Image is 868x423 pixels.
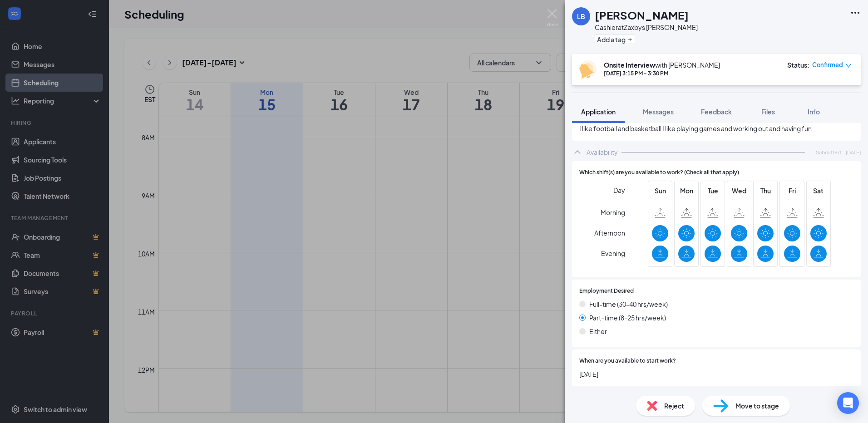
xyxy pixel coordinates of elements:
[816,148,842,156] span: Submitted:
[587,148,618,157] div: Availability
[731,186,747,196] span: Wed
[589,299,668,309] span: Full-time (30-40 hrs/week)
[643,108,674,116] span: Messages
[595,34,635,44] button: PlusAdd a tag
[589,313,666,323] span: Part-time (8-25 hrs/week)
[595,7,689,23] h1: [PERSON_NAME]
[601,245,625,261] span: Evening
[808,108,820,116] span: Info
[850,7,861,18] svg: Ellipses
[810,186,827,196] span: Sat
[613,185,625,195] span: Day
[837,392,859,414] div: Open Intercom Messenger
[589,326,607,336] span: Either
[579,168,739,177] span: Which shift(s) are you available to work? (Check all that apply)
[579,357,676,365] span: When are you available to start work?
[572,147,583,157] svg: ChevronUp
[678,186,695,196] span: Mon
[579,123,853,133] span: I like football and basketball I like playing games and working out and having fun
[761,108,775,116] span: Files
[845,63,852,69] span: down
[757,186,774,196] span: Thu
[579,287,634,295] span: Employment Desired
[594,225,625,241] span: Afternoon
[604,61,655,69] b: Onsite Interview
[784,186,800,196] span: Fri
[604,60,720,69] div: with [PERSON_NAME]
[701,108,732,116] span: Feedback
[579,369,853,379] span: [DATE]
[812,60,843,69] span: Confirmed
[604,69,720,77] div: [DATE] 3:15 PM - 3:30 PM
[705,186,721,196] span: Tue
[735,401,779,411] span: Move to stage
[652,186,668,196] span: Sun
[577,12,585,21] div: LB
[664,401,684,411] span: Reject
[627,37,633,42] svg: Plus
[601,204,625,221] span: Morning
[787,60,809,69] div: Status :
[595,23,698,32] div: Cashier at Zaxbys [PERSON_NAME]
[846,148,861,156] span: [DATE]
[581,108,616,116] span: Application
